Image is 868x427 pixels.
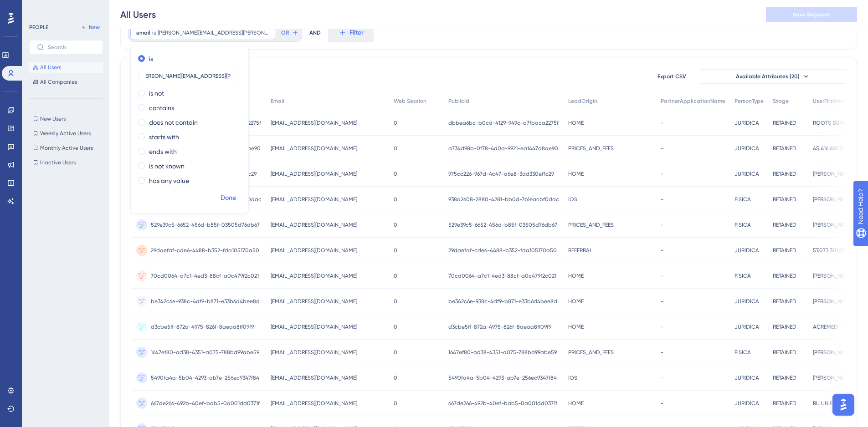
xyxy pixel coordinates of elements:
[813,400,865,407] span: RU UNIFORMES LTDA
[448,272,556,280] span: 70cd0064-a7c1-4ed3-88cf-a0c479f2c021
[29,24,48,31] div: PEOPLE
[734,272,751,280] span: FISICA
[568,221,614,229] span: PRICES_AND_FEES
[158,29,270,36] span: [PERSON_NAME][EMAIL_ADDRESS][PERSON_NAME][DOMAIN_NAME]
[448,374,557,381] span: 5490fa4a-5b04-4293-ab7e-256ec9347f84
[448,170,554,178] span: 975cc226-967d-4c47-a6e8-3dd330ef1c29
[568,349,614,356] span: PRICES_AND_FEES
[448,298,557,305] span: be342c6e-938c-4df9-b871-e33b6d4bee8d
[568,145,614,152] span: PRICES_AND_FEES
[221,193,236,203] span: Done
[734,374,759,381] span: JURIDICA
[661,170,663,178] span: -
[149,161,185,172] label: is not known
[151,298,260,305] span: be342c6e-938c-4df9-b871-e33b6d4bee8d
[813,298,853,305] span: [PERSON_NAME]
[394,221,397,229] span: 0
[152,29,156,36] span: is
[349,27,364,38] span: Filter
[773,349,796,356] span: RETAINED
[29,128,103,139] button: Weekly Active Users
[149,146,177,157] label: ends with
[271,145,357,152] span: [EMAIL_ADDRESS][DOMAIN_NAME]
[448,323,551,330] span: d3cbe5ff-872a-4975-826f-8aeaa8ff09f9
[149,175,189,186] label: has any value
[734,298,759,305] span: JURIDICA
[29,62,103,73] button: All Users
[773,196,796,203] span: RETAINED
[736,73,800,80] span: Available Attributes (20)
[394,272,397,280] span: 0
[734,145,759,152] span: JURIDICA
[661,349,663,356] span: -
[328,24,374,42] button: Filter
[394,349,397,356] span: 0
[661,272,663,280] span: -
[448,349,557,356] span: 1647ef80-ad38-4351-a075-788bd99abe59
[661,119,663,127] span: -
[394,323,397,330] span: 0
[568,247,592,254] span: REFERRAL
[48,44,95,51] input: Search
[773,221,796,229] span: RETAINED
[29,113,103,124] button: New Users
[29,142,103,153] button: Monthly Active Users
[773,170,796,178] span: RETAINED
[773,374,796,381] span: RETAINED
[151,272,259,280] span: 70cd0064-a7c1-4ed3-88cf-a0c479f2c021
[773,145,796,152] span: RETAINED
[661,323,663,330] span: -
[146,73,231,79] input: Type the value
[568,196,577,203] span: IOS
[271,97,284,105] span: Email
[813,97,850,105] span: UserFirstName
[77,22,103,33] button: New
[149,132,179,142] label: starts with
[448,119,559,127] span: dbbea6bc-b0cd-4129-949c-a7fbaca2275f
[773,247,796,254] span: RETAINED
[29,76,103,87] button: All Companies
[661,247,663,254] span: -
[448,196,559,203] span: 938a2608-2880-4281-bb0d-7b1eacbf0dac
[89,24,100,31] span: New
[773,400,796,407] span: RETAINED
[734,323,759,330] span: JURIDICA
[120,8,156,21] div: All Users
[149,102,174,113] label: contains
[448,145,558,152] span: a734d98b-0f78-4d0d-9921-ea1447d8ae90
[448,221,557,229] span: 529e39c5-6652-456d-b85f-03505d76db67
[151,323,254,330] span: d3cbe5ff-872a-4975-826f-8aeaa8ff09f9
[40,130,91,137] span: Weekly Active Users
[661,400,663,407] span: -
[661,145,663,152] span: -
[793,11,830,18] span: Save Segment
[151,349,259,356] span: 1647ef80-ad38-4351-a075-788bd99abe59
[700,69,846,84] button: Available Attributes (20)
[40,144,93,152] span: Monthly Active Users
[813,119,859,127] span: ROOTS BURGUERS
[21,2,57,13] span: Need Help?
[271,349,357,356] span: [EMAIL_ADDRESS][DOMAIN_NAME]
[448,400,557,407] span: 667de266-492b-40ef-bab5-0a001dd0371f
[271,374,357,381] span: [EMAIL_ADDRESS][DOMAIN_NAME]
[568,323,584,330] span: HOME
[773,298,796,305] span: RETAINED
[40,78,77,86] span: All Companies
[309,24,321,42] div: AND
[281,29,289,36] span: OR
[734,247,759,254] span: JURIDICA
[448,247,557,254] span: 29daefaf-cde6-4488-b352-fda105170a50
[773,119,796,127] span: RETAINED
[734,196,751,203] span: FISICA
[649,69,694,84] button: Export CSV
[271,272,357,280] span: [EMAIL_ADDRESS][DOMAIN_NAME]
[657,73,686,80] span: Export CSV
[216,190,241,206] button: Done
[568,400,584,407] span: HOME
[661,196,663,203] span: -
[568,374,577,381] span: IOS
[734,170,759,178] span: JURIDICA
[271,221,357,229] span: [EMAIL_ADDRESS][DOMAIN_NAME]
[734,400,759,407] span: JURIDICA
